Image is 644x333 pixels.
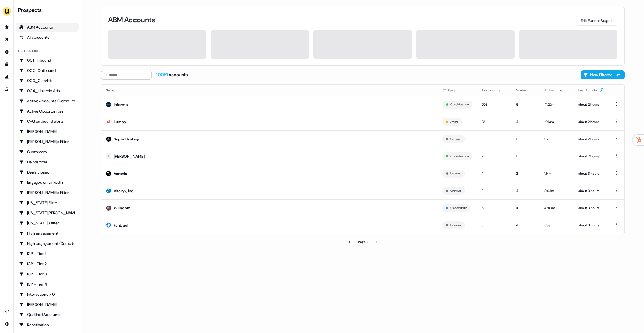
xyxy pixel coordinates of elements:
[450,223,461,228] button: Unaware
[482,153,507,159] div: 2
[114,205,131,211] div: Wiiisdom
[114,102,128,107] div: Informa
[450,137,461,142] button: Unaware
[16,320,79,329] a: Go to Reactivation
[16,33,79,42] a: All accounts
[16,249,79,258] a: Go to ICP - Tier 1
[114,188,134,194] div: Alteryx, Inc.
[2,60,11,69] a: Go to templates
[19,88,75,94] div: 004_LinkedIn Ads
[16,127,79,136] a: Go to Charlotte Stone
[358,239,368,245] div: Page 3
[516,205,535,211] div: 10
[19,108,75,114] div: Active Opportunities
[516,171,535,176] div: 2
[16,208,79,217] a: Go to Georgia Slack
[19,302,75,307] div: [PERSON_NAME]
[19,169,75,175] div: Deals closed
[19,98,75,104] div: Active Accounts (Demo Test)
[19,129,75,134] div: [PERSON_NAME]
[16,168,79,177] a: Go to Deals closed
[19,261,75,267] div: ICP - Tier 2
[114,171,127,176] div: Varonis
[516,102,535,107] div: 6
[19,57,75,63] div: 001_Inbound
[19,271,75,277] div: ICP - Tier 3
[101,85,438,96] th: Name
[450,154,469,159] button: Consideration
[442,87,472,93] div: Stage
[578,153,604,159] div: about 2 hours
[516,188,535,194] div: 4
[482,136,507,142] div: 1
[16,229,79,238] a: Go to High engagement
[578,205,604,211] div: about 3 hours
[482,222,507,228] div: 6
[2,72,11,81] a: Go to attribution
[450,188,461,193] button: Unaware
[544,171,569,176] div: 1:14m
[2,319,11,328] a: Go to integrations
[19,281,75,287] div: ICP - Tier 4
[2,307,11,316] a: Go to integrations
[450,171,461,176] button: Unaware
[19,139,75,144] div: [PERSON_NAME]'s Filter
[19,180,75,185] div: Engaged on LinkedIn
[482,188,507,194] div: 31
[16,198,79,207] a: Go to Georgia Filter
[156,72,169,78] span: 10051
[482,119,507,125] div: 22
[19,220,75,226] div: [US_STATE]'s filter
[16,239,79,248] a: Go to High engagement (Demo testing)
[516,119,535,125] div: 4
[578,222,604,228] div: about 3 hours
[16,280,79,289] a: Go to ICP - Tier 4
[482,102,507,107] div: 206
[544,222,569,228] div: 53s
[19,241,75,246] div: High engagement (Demo testing)
[578,102,604,107] div: about 2 hours
[16,290,79,299] a: Go to Interactions > 0
[16,178,79,187] a: Go to Engaged on LinkedIn
[19,118,75,124] div: C+G outbound alerts
[16,56,79,65] a: Go to 001_Inbound
[16,76,79,85] a: Go to 003_Clearbit
[19,68,75,73] div: 002_Outbound
[16,117,79,126] a: Go to C+G outbound alerts
[578,119,604,125] div: about 2 hours
[2,35,11,44] a: Go to outbound experience
[482,85,507,95] button: Touchpoints
[16,96,79,105] a: Go to Active Accounts (Demo Test)
[16,219,79,228] a: Go to Georgia's filter
[544,102,569,107] div: 41:29m
[482,171,507,176] div: 4
[578,136,604,142] div: about 2 hours
[578,171,604,176] div: about 3 hours
[19,78,75,83] div: 003_Clearbit
[19,210,75,216] div: [US_STATE][PERSON_NAME]
[516,222,535,228] div: 4
[544,188,569,194] div: 3:03m
[450,206,467,211] button: Opportunity
[18,49,40,53] div: Filtered lists
[107,153,111,159] div: LU
[19,322,75,328] div: Reactivation
[2,47,11,57] a: Go to Inbound
[2,23,11,32] a: Go to prospects
[544,119,569,125] div: 10:13m
[16,269,79,278] a: Go to ICP - Tier 3
[16,107,79,116] a: Go to Active Opportunities
[19,190,75,195] div: [PERSON_NAME]'s Filter
[581,70,625,79] button: New Filtered List
[19,24,75,30] div: ABM Accounts
[16,137,79,146] a: Go to Charlotte's Filter
[578,188,604,194] div: about 3 hours
[544,136,569,142] div: 9s
[19,312,75,317] div: Qualified Accounts
[19,251,75,256] div: ICP - Tier 1
[19,291,75,297] div: Interactions > 0
[576,16,617,26] button: Edit Funnel Stages
[18,7,79,14] div: Prospects
[108,16,155,23] h3: ABM Accounts
[544,85,569,95] button: Active Time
